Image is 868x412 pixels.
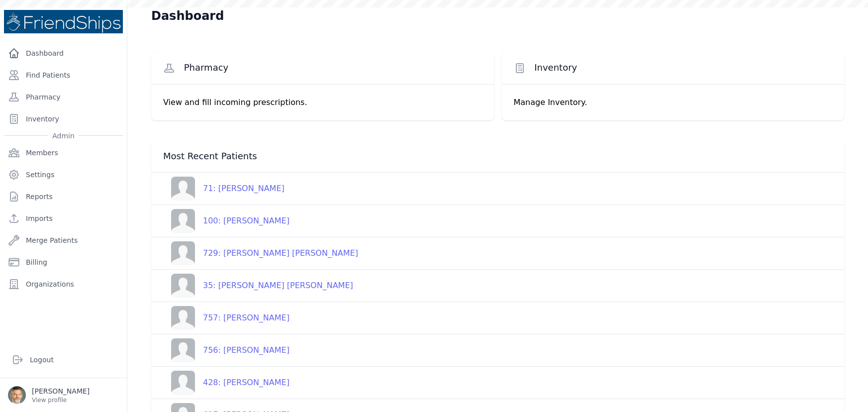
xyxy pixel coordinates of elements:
a: Members [4,143,123,163]
a: Find Patients [4,65,123,85]
div: 757: [PERSON_NAME] [195,312,289,324]
a: [PERSON_NAME] View profile [8,386,119,404]
img: person-242608b1a05df3501eefc295dc1bc67a.jpg [171,177,195,201]
a: 757: [PERSON_NAME] [163,306,289,330]
p: View profile [32,396,90,404]
div: 428: [PERSON_NAME] [195,377,289,389]
img: Medical Missions EMR [4,10,123,33]
p: Manage Inventory. [514,97,833,108]
a: 35: [PERSON_NAME] [PERSON_NAME] [163,274,353,298]
span: Pharmacy [184,62,229,74]
a: Reports [4,187,123,206]
div: 35: [PERSON_NAME] [PERSON_NAME] [195,280,353,292]
h1: Dashboard [151,8,224,24]
img: person-242608b1a05df3501eefc295dc1bc67a.jpg [171,371,195,395]
span: Inventory [534,62,577,74]
div: 100: [PERSON_NAME] [195,215,289,227]
a: 100: [PERSON_NAME] [163,209,289,233]
a: Merge Patients [4,230,123,250]
span: Admin [48,131,79,141]
span: Most Recent Patients [163,150,257,162]
a: Billing [4,252,123,272]
a: Inventory [4,109,123,129]
a: 729: [PERSON_NAME] [PERSON_NAME] [163,241,358,265]
img: person-242608b1a05df3501eefc295dc1bc67a.jpg [171,274,195,298]
div: 71: [PERSON_NAME] [195,183,285,195]
a: Logout [8,350,119,370]
div: 756: [PERSON_NAME] [195,344,289,356]
a: Organizations [4,274,123,294]
a: Pharmacy View and fill incoming prescriptions. [151,52,494,120]
a: Inventory Manage Inventory. [502,52,845,120]
img: person-242608b1a05df3501eefc295dc1bc67a.jpg [171,306,195,330]
a: 71: [PERSON_NAME] [163,177,285,201]
p: [PERSON_NAME] [32,386,90,396]
a: Imports [4,208,123,228]
img: person-242608b1a05df3501eefc295dc1bc67a.jpg [171,209,195,233]
a: Settings [4,165,123,185]
a: 428: [PERSON_NAME] [163,371,289,395]
img: person-242608b1a05df3501eefc295dc1bc67a.jpg [171,241,195,265]
a: Dashboard [4,43,123,63]
a: Pharmacy [4,87,123,107]
img: person-242608b1a05df3501eefc295dc1bc67a.jpg [171,338,195,362]
div: 729: [PERSON_NAME] [PERSON_NAME] [195,247,358,259]
p: View and fill incoming prescriptions. [163,97,482,108]
a: 756: [PERSON_NAME] [163,338,289,362]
